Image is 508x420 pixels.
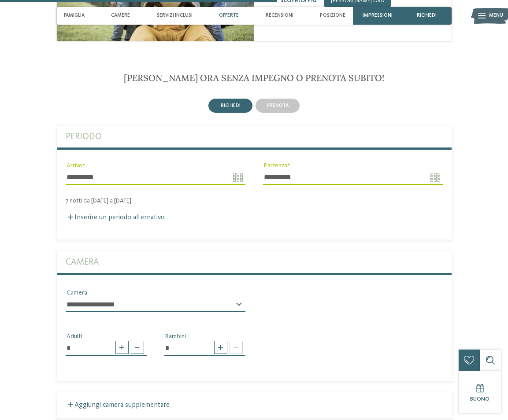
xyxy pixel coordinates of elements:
[57,197,452,205] div: 7 notti da [DATE] a [DATE]
[66,402,170,409] label: Aggiungi camera supplementare
[219,13,239,18] span: Offerte
[111,13,130,18] span: Camere
[124,72,384,83] span: [PERSON_NAME] ora senza impegno o prenota subito!
[66,125,443,147] label: Periodo
[157,13,193,18] span: Servizi inclusi
[221,103,241,108] span: richiedi
[66,251,443,273] label: Camera
[267,103,289,108] span: prenota
[320,13,345,18] span: Posizione
[66,214,165,221] label: Inserire un periodo alternativo
[266,13,293,18] span: Recensioni
[417,13,437,18] span: richiedi
[64,13,85,18] span: Famiglia
[459,371,501,413] a: Buono
[470,396,489,402] span: Buono
[363,13,393,18] span: Impressioni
